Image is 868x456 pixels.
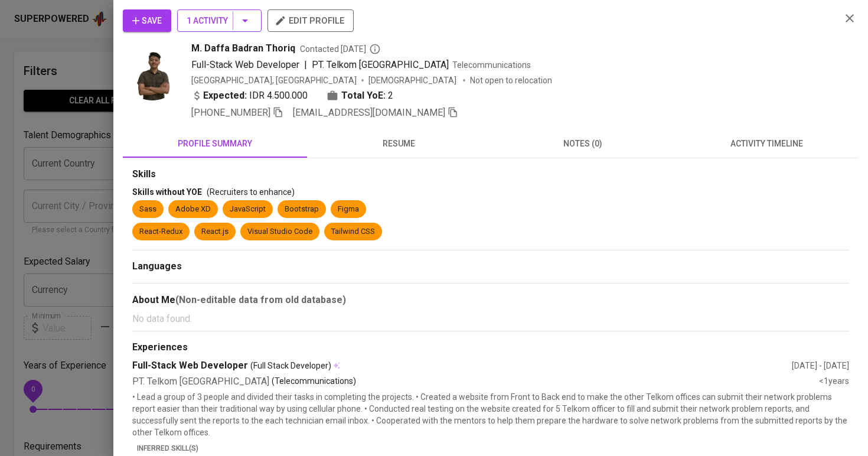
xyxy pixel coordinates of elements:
[123,41,182,100] img: 523a40f4141b4233124a1c7c5c29db15.png
[132,187,202,197] span: Skills without YOE
[230,204,266,215] div: JavaScript
[132,293,849,307] div: About Me
[175,294,346,305] b: (Non-editable data from old database)
[293,107,445,118] span: [EMAIL_ADDRESS][DOMAIN_NAME]
[191,74,357,86] div: [GEOGRAPHIC_DATA], [GEOGRAPHIC_DATA]
[132,341,849,354] div: Experiences
[203,89,247,103] b: Expected:
[139,204,156,215] div: Sass
[300,43,381,55] span: Contacted [DATE]
[338,204,359,215] div: Figma
[132,375,819,389] div: PT. Telkom [GEOGRAPHIC_DATA]
[792,360,849,372] div: [DATE] - [DATE]
[819,375,849,389] div: <1 years
[132,359,792,373] div: Full-Stack Web Developer
[191,59,299,70] span: Full-Stack Web Developer
[137,443,849,454] p: Inferred Skill(s)
[498,136,668,151] span: notes (0)
[177,9,262,32] button: 1 Activity
[331,226,375,237] div: Tailwind CSS
[369,43,381,55] svg: By Batam recruiter
[368,74,458,86] span: [DEMOGRAPHIC_DATA]
[682,136,852,151] span: activity timeline
[191,107,270,118] span: [PHONE_NUMBER]
[312,59,449,70] span: PT. Telkom [GEOGRAPHIC_DATA]
[285,204,319,215] div: Bootstrap
[132,260,849,273] div: Languages
[123,9,171,32] button: Save
[201,226,229,237] div: React.js
[132,168,849,181] div: Skills
[132,312,849,326] p: No data found.
[388,89,393,103] span: 2
[247,226,312,237] div: Visual Studio Code
[341,89,386,103] b: Total YoE:
[314,136,484,151] span: resume
[267,15,354,25] a: edit profile
[452,60,531,70] span: Telecommunications
[470,74,552,86] p: Not open to relocation
[175,204,211,215] div: Adobe XD
[191,89,308,103] div: IDR 4.500.000
[277,13,344,28] span: edit profile
[187,14,252,28] span: 1 Activity
[191,41,295,56] span: M. Daffa Badran Thoriq
[304,58,307,72] span: |
[272,375,356,389] p: (Telecommunications)
[207,187,295,197] span: (Recruiters to enhance)
[132,14,162,28] span: Save
[130,136,300,151] span: profile summary
[139,226,182,237] div: React-Redux
[250,360,331,372] span: (Full Stack Developer)
[267,9,354,32] button: edit profile
[132,391,849,438] p: • Lead a group of 3 people and divided their tasks in completing the projects. • Created a websit...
